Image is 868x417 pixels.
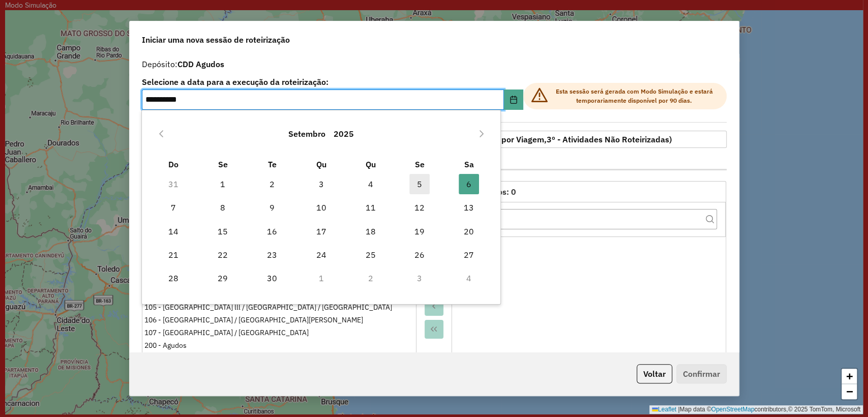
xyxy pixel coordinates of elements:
a: OpenStreetMap [711,406,755,413]
span: 19 [409,221,430,242]
td: 9 [248,196,297,219]
div: 107 - [GEOGRAPHIC_DATA] / [GEOGRAPHIC_DATA] [144,327,413,338]
td: 14 [149,219,198,243]
td: 28 [149,266,198,290]
strong: CDD Agudos [177,59,224,69]
span: 13 [459,197,479,218]
td: 1 [296,266,346,290]
span: 17 [311,221,332,242]
span: 24 [311,245,332,265]
td: 27 [444,243,494,266]
button: Voltar [637,364,672,383]
span: 27 [459,245,479,265]
span: 12 [409,197,430,218]
td: 10 [296,196,346,219]
td: 20 [444,219,494,243]
span: 2 [262,174,282,194]
div: 200 - Agudos [144,340,413,351]
label: Selecione a data para a execução da roteirização: [142,76,523,88]
td: 23 [248,243,297,266]
span: 26 [409,245,430,265]
td: 29 [198,266,248,290]
span: 22 [213,245,233,265]
a: Zoom out [842,384,857,399]
td: 30 [248,266,297,290]
span: 18 [361,221,381,242]
span: Do [168,159,178,169]
td: 2 [248,172,297,196]
td: 26 [395,243,444,266]
span: 9 [262,197,282,218]
td: 7 [149,196,198,219]
td: 31 [149,172,198,196]
td: 18 [346,219,395,243]
button: Choose Month [284,122,330,146]
div: Map data © contributors,© 2025 TomTom, Microsoft [649,405,863,414]
span: 25 [361,245,381,265]
span: 11 [361,197,381,218]
span: 16 [262,221,282,242]
span: Se [218,159,228,169]
td: 1 [198,172,248,196]
button: Choose Date [504,90,523,110]
div: 105 - [GEOGRAPHIC_DATA] lll / [GEOGRAPHIC_DATA] / [GEOGRAPHIC_DATA] [144,302,413,313]
span: 6 [459,174,479,194]
td: 22 [198,243,248,266]
span: Se [415,159,425,169]
span: − [846,385,853,398]
td: 15 [198,219,248,243]
td: 8 [198,196,248,219]
td: 12 [395,196,444,219]
span: 10 [311,197,332,218]
td: 2 [346,266,395,290]
span: Sa [464,159,474,169]
button: Previous Month [153,126,169,142]
td: 4 [346,172,395,196]
span: 15 [213,221,233,242]
td: 11 [346,196,395,219]
span: 21 [163,245,184,265]
span: 5 [409,174,430,194]
td: 6 [444,172,494,196]
span: 23 [262,245,282,265]
td: 17 [296,219,346,243]
div: Selecionados: 0 [456,186,722,198]
span: 8 [213,197,233,218]
td: 3 [296,172,346,196]
span: 20 [459,221,479,242]
td: 3 [395,266,444,290]
td: 21 [149,243,198,266]
span: Esta sessão será gerada com Modo Simulação e estará temporariamente disponível por 90 dias. [523,83,727,109]
div: 106 - [GEOGRAPHIC_DATA] / [GEOGRAPHIC_DATA][PERSON_NAME] [144,315,413,325]
span: 14 [163,221,184,242]
span: 29 [213,268,233,288]
a: Zoom in [842,369,857,384]
span: Qu [316,159,326,169]
button: Next Month [473,126,490,142]
span: 4 [361,174,381,194]
span: Te [267,159,276,169]
span: + [846,370,853,382]
td: 19 [395,219,444,243]
span: 28 [163,268,184,288]
td: 24 [296,243,346,266]
span: | [678,406,679,413]
button: Choose Year [330,122,358,146]
span: 1 [213,174,233,194]
td: 5 [395,172,444,196]
div: Choose Date [141,110,501,305]
span: Iniciar uma nova sessão de roteirização [142,34,290,46]
td: 4 [444,266,494,290]
span: 7 [163,197,184,218]
td: 13 [444,196,494,219]
span: Qu [366,159,376,169]
a: Leaflet [652,406,676,413]
div: Depósito: [142,58,727,70]
td: 25 [346,243,395,266]
span: 3 [311,174,332,194]
td: 16 [248,219,297,243]
span: 30 [262,268,282,288]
